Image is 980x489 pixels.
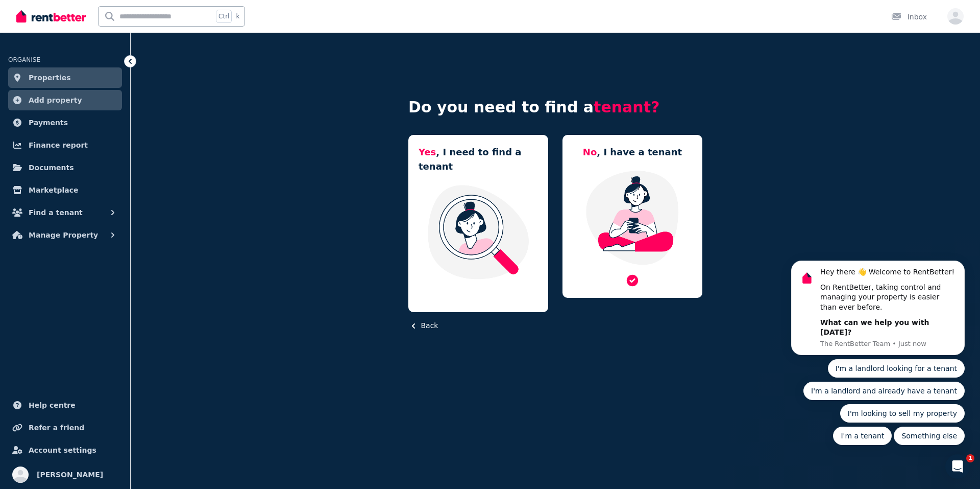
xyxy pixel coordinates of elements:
a: Marketplace [8,180,122,200]
a: Account settings [8,440,122,460]
a: Help centre [8,395,122,415]
a: Finance report [8,135,122,155]
button: Back [408,320,438,331]
span: Ctrl [216,10,232,23]
a: Properties [8,67,122,88]
img: Manage my property [573,170,692,266]
span: ORGANISE [8,56,40,63]
a: Add property [8,90,122,110]
img: RentBetter [16,9,86,24]
button: Find a tenant [8,202,122,223]
span: 1 [966,454,974,462]
span: Help centre [29,399,76,411]
span: No [583,147,597,157]
span: tenant? [594,98,659,116]
h5: , I need to find a tenant [419,145,538,174]
span: Add property [29,94,82,106]
h5: , I have a tenant [583,145,682,159]
a: Payments [8,112,122,133]
span: Properties [29,72,71,84]
a: Documents [8,157,122,178]
span: Finance report [29,139,88,151]
span: [PERSON_NAME] [37,469,103,481]
iframe: Intercom live chat [945,454,970,479]
span: Documents [29,161,74,174]
img: I need a tenant [419,184,538,280]
button: Manage Property [8,225,122,245]
span: Yes [419,147,436,157]
span: Marketplace [29,184,78,196]
span: k [236,12,239,20]
h4: Do you need to find a [408,98,702,117]
iframe: Intercom notifications message [776,170,980,461]
span: Manage Property [29,229,98,241]
div: Inbox [891,12,927,22]
span: Find a tenant [29,206,83,219]
a: Refer a friend [8,417,122,438]
span: Refer a friend [29,422,84,434]
span: Payments [29,117,68,129]
span: Account settings [29,444,96,456]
